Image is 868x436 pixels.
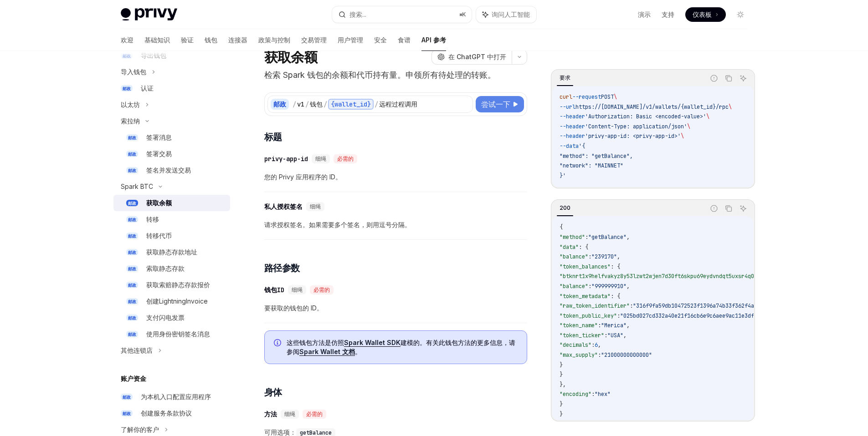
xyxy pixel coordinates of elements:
[560,283,588,290] span: "balance"
[729,103,732,111] span: \
[264,70,496,80] font: 检索 Spark 钱包的余额和代币持有量。申领所有待处理的转账。
[181,29,194,51] a: 验证
[723,72,734,84] button: 复制代码块中的内容
[630,302,633,309] span: :
[560,113,585,120] span: --header
[228,36,247,44] font: 连接器
[560,390,591,398] span: "encoding"
[264,49,318,65] font: 获取余额
[264,203,303,211] font: 私人授权签名
[121,8,177,21] img: 灯光标志
[588,253,591,260] span: :
[299,348,355,356] a: Spark Wallet 文档
[611,263,620,270] span: : {
[560,361,563,369] span: }
[374,29,387,51] a: 安全
[481,100,510,109] font: 尝试一下
[284,411,295,418] font: 细绳
[687,123,690,130] span: \
[113,326,230,342] a: 邮政使用身份密钥签名消息
[733,7,748,22] button: 切换暗模式
[338,36,363,44] font: 用户管理
[560,263,611,270] span: "token_balances"
[459,11,462,18] font: ⌘
[601,322,627,329] span: "Merica"
[205,36,217,44] font: 钱包
[128,332,136,337] font: 邮政
[128,299,136,304] font: 邮政
[113,389,230,405] a: 邮政为本机入口配置应用程序
[572,93,601,101] span: --request
[113,244,230,260] a: 邮政获取静态存款地址
[349,10,366,18] font: 搜索...
[146,297,208,305] font: 创建LightningInvoice
[121,375,146,382] font: 账户资金
[706,113,709,120] span: \
[146,133,172,141] font: 签署消息
[313,286,330,294] font: 必需的
[560,302,630,309] span: "raw_token_identifier"
[146,330,210,338] font: 使用身份密钥签名消息
[585,233,588,241] span: :
[123,86,131,91] font: 邮政
[685,7,726,22] a: 仪表板
[588,233,627,241] span: "getBalance"
[398,29,411,51] a: 食谱
[737,72,749,84] button: 询问人工智能
[611,293,620,300] span: : {
[560,312,617,319] span: "token_public_key"
[128,266,136,271] font: 邮政
[560,273,773,280] span: "btknrt1x9helfvakyz8y53lzwt2wjen7d30ft6skpu69eydvndqt5uxsr4q0zvugn"
[560,253,588,260] span: "balance"
[627,322,630,329] span: ,
[337,155,354,162] font: 必需的
[113,260,230,277] a: 邮政索取静态存款
[287,339,344,346] font: 这些钱包方法是仿照
[560,243,579,251] span: "data"
[723,203,734,214] button: 复制代码块中的内容
[146,199,172,207] font: 获取余额
[264,155,308,163] font: privy-app-id
[620,312,837,319] span: "025bd027cd332a40e21f16cb6e9c6aee9ac11e3dff9508081b64fa8b27658b18b6"
[374,36,387,44] font: 安全
[228,29,247,51] a: 连接器
[560,341,591,349] span: "decimals"
[560,123,585,130] span: --header
[579,243,588,251] span: : {
[273,100,286,108] font: 邮政
[398,36,411,44] font: 食谱
[560,152,633,160] span: "method": "getBalance",
[560,322,598,329] span: "token_name"
[617,312,620,319] span: :
[121,426,159,433] font: 了解你的客户
[595,341,598,349] span: 6
[113,129,230,146] a: 邮政签署消息
[737,203,749,214] button: 询问人工智能
[607,332,623,339] span: "USA"
[264,428,296,436] font: 可用选项：
[476,96,524,112] button: 尝试一下
[141,409,192,417] font: 创建服务条款协议
[258,29,290,51] a: 政策与控制
[344,339,401,347] a: Spark Wallet SDK
[604,332,607,339] span: :
[560,93,572,101] span: curl
[560,172,566,179] span: }'
[344,339,401,346] font: Spark Wallet SDK
[585,113,706,120] span: 'Authorization: Basic <encoded-value>'
[264,132,282,142] font: 标题
[113,80,230,96] a: 邮政认证
[274,339,283,348] svg: 信息
[181,36,194,44] font: 验证
[627,283,630,290] span: ,
[560,223,563,231] span: {
[113,277,230,293] a: 邮政获取索赔静态存款报价
[141,393,211,401] font: 为本机入口配置应用程序
[617,253,620,260] span: ,
[264,173,342,181] font: 您的 Privy 应用程序的 ID。
[144,36,170,44] font: 基础知识
[264,304,323,312] font: 要获取的钱包的 ID。
[306,411,323,418] font: 必需的
[113,146,230,162] a: 邮政签署交易
[681,132,684,140] span: \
